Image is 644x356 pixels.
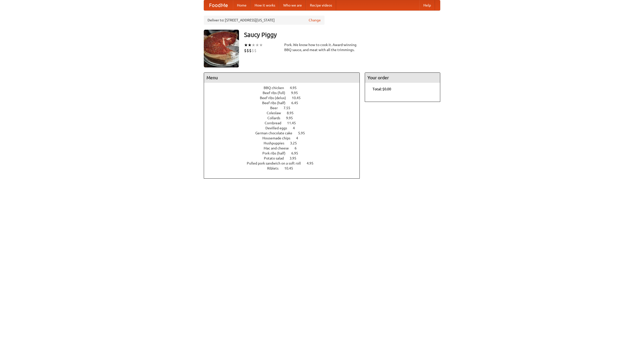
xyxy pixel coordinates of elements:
div: Deliver to: [STREET_ADDRESS][US_STATE] [204,16,325,25]
span: Hushpuppies [264,141,289,145]
img: angular.jpg [204,30,239,67]
span: 4.95 [307,161,318,165]
span: 7.55 [284,106,295,110]
span: Beef ribs (half) [262,101,291,105]
span: 8.95 [287,111,299,115]
a: Mac and cheese 6 [264,146,306,150]
span: Collards [267,116,285,120]
li: $ [247,48,249,53]
a: Hushpuppies 3.25 [264,141,306,145]
li: $ [252,48,254,53]
a: Pork ribs (half) 6.95 [262,151,307,155]
a: Home [233,0,251,10]
span: Beef ribs (delux) [260,96,291,100]
span: German chocolate cake [255,131,297,135]
a: Coleslaw 8.95 [267,111,303,115]
span: Cornbread [265,121,286,125]
a: Beer 7.55 [270,106,300,110]
span: 4 [296,136,303,140]
a: Devilled eggs 4 [265,126,304,130]
li: ★ [244,42,248,48]
a: German chocolate cake 5.95 [255,131,314,135]
span: 11.45 [287,121,301,125]
span: Beef ribs (full) [263,91,290,95]
a: Who we are [279,0,306,10]
a: FoodMe [204,0,233,10]
a: Housemade chips 4 [262,136,307,140]
span: 10.45 [284,166,298,170]
a: Beef ribs (delux) 10.45 [260,96,310,100]
span: Mac and cheese [264,146,294,150]
span: 10.45 [292,96,306,100]
a: Cornbread 11.45 [265,121,305,125]
span: Pork ribs (half) [262,151,291,155]
span: 6.95 [291,151,303,155]
div: Pork. We know how to cook it. Award-winning BBQ sauce, and meat with all the trimmings. [284,42,360,52]
li: ★ [259,42,263,48]
li: ★ [255,42,259,48]
li: $ [244,48,247,53]
a: Help [419,0,435,10]
a: Beef ribs (half) 6.45 [262,101,307,105]
b: Total: $0.00 [373,87,391,91]
span: Beer [270,106,283,110]
a: How it works [251,0,279,10]
span: 4 [293,126,300,130]
a: Collards 9.95 [267,116,302,120]
li: $ [254,48,257,53]
span: 9.95 [286,116,298,120]
span: 6.45 [291,101,303,105]
li: $ [249,48,252,53]
a: Riblets 10.45 [267,166,302,170]
span: 3.95 [290,156,301,160]
span: 6 [295,146,302,150]
a: Beef ribs (full) 9.95 [263,91,307,95]
span: Pulled pork sandwich on a soft roll [247,161,306,165]
a: BBQ chicken 4.95 [264,86,306,90]
a: Pulled pork sandwich on a soft roll 4.95 [247,161,323,165]
span: Potato salad [264,156,289,160]
a: Potato salad 3.95 [264,156,306,160]
span: Coleslaw [267,111,286,115]
a: Change [309,18,321,23]
span: 4.95 [290,86,302,90]
span: 9.95 [291,91,303,95]
a: Recipe videos [306,0,336,10]
span: Riblets [267,166,284,170]
h4: Menu [204,73,359,83]
span: BBQ chicken [264,86,289,90]
span: Housemade chips [262,136,295,140]
h4: Your order [365,73,440,83]
li: ★ [248,42,252,48]
span: 3.25 [290,141,302,145]
span: Devilled eggs [265,126,292,130]
li: ★ [252,42,255,48]
span: 5.95 [298,131,310,135]
h3: Saucy Piggy [244,30,440,40]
